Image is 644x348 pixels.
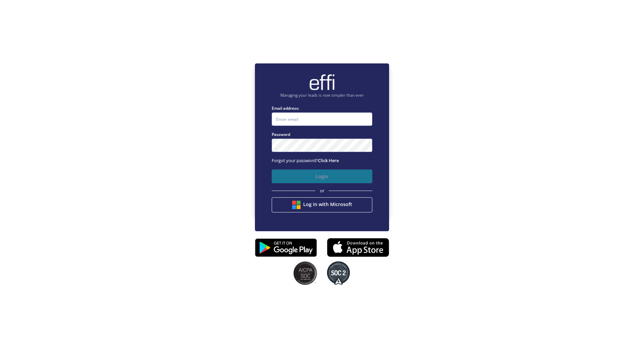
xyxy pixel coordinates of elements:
[272,112,372,126] input: Enter email
[318,157,339,163] a: Click Here
[327,261,350,285] img: SOC2 badges
[320,188,324,194] span: or
[272,131,372,138] label: Password
[272,169,372,183] button: Login
[272,157,339,163] span: Forgot your password?
[309,74,335,91] img: brand-logo.ec75409.png
[327,236,389,259] img: appstore.8725fd3.png
[255,234,317,261] img: playstore.0fabf2e.png
[292,201,301,209] img: btn google
[272,105,372,111] label: Email address:
[272,92,372,98] p: Managing your leads is now simpler than ever
[272,197,372,212] button: Log in with Microsoft
[293,261,317,285] img: SOC2 badges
